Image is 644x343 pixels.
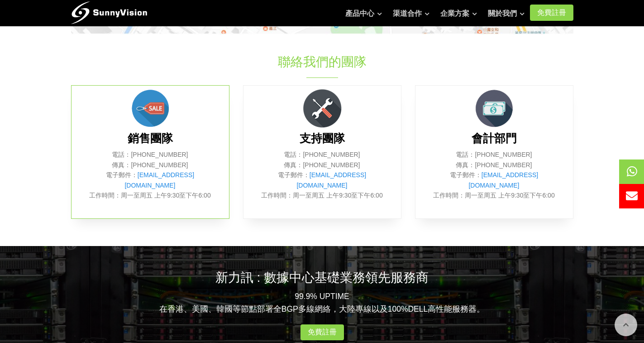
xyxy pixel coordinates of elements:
p: 電話：[PHONE_NUMBER] 傳真：[PHONE_NUMBER] 電子郵件： 工作時間：周一至周五 上午9:30至下午6:00 [85,150,215,200]
a: 免費註冊 [301,324,344,341]
p: 電話：[PHONE_NUMBER] 傳真：[PHONE_NUMBER] 電子郵件： 工作時間：周一至周五 上午9:30至下午6:00 [429,150,559,200]
b: 支持團隊 [300,132,345,145]
b: 會計部門 [472,132,517,145]
h2: 新力訊 : 數據中心基礎業務領先服務商 [71,269,573,286]
a: [EMAIL_ADDRESS][DOMAIN_NAME] [296,171,366,188]
a: [EMAIL_ADDRESS][DOMAIN_NAME] [124,171,194,188]
a: [EMAIL_ADDRESS][DOMAIN_NAME] [468,171,538,188]
a: 企業方案 [440,5,477,23]
a: 關於我們 [488,5,525,23]
img: money.png [472,86,517,131]
img: sales.png [128,86,173,131]
b: 銷售團隊 [128,132,173,145]
h1: 聯絡我們的團隊 [172,53,473,71]
a: 產品中心 [345,5,382,23]
a: 免費註冊 [530,5,573,21]
p: 99.9% UPTIME 在香港、美國、韓國等節點部署全BGP多線網絡，大陸專線以及100%DELL高性能服務器。 [71,290,573,315]
p: 電話：[PHONE_NUMBER] 傳真：[PHONE_NUMBER] 電子郵件： 工作時間：周一至周五 上午9:30至下午6:00 [257,150,387,200]
a: 渠道合作 [393,5,429,23]
img: flat-repair-tools.png [300,86,345,131]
